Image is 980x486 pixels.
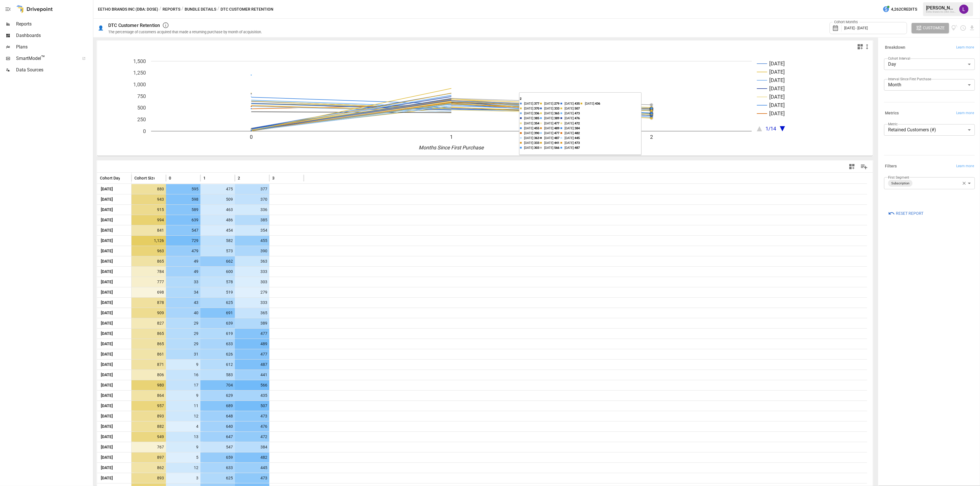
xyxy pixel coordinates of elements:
span: 365 [238,308,268,318]
text: 1,250 [133,70,146,76]
span: 479 [169,246,199,256]
span: 598 [169,194,199,204]
span: Data Sources [16,67,92,73]
button: Eetho Brands Inc (DBA: Dose) [98,6,158,13]
span: [DATE] [100,463,128,473]
span: Reset Report [896,210,923,217]
span: [DATE] [100,205,128,215]
span: 625 [203,473,234,483]
span: [DATE] [100,215,128,225]
span: 475 [203,184,234,194]
span: 626 [203,349,234,359]
span: 336 [238,205,268,215]
text: [DATE] [769,94,785,100]
span: 841 [134,225,165,235]
button: Sort [206,174,214,182]
button: Sort [172,174,180,182]
span: 4,262 Credits [891,6,917,13]
span: 49 [169,267,199,277]
text: 750 [137,93,146,99]
span: 435 [238,391,268,401]
span: Reports [16,21,92,28]
label: Cohort Interval [888,56,910,61]
span: [DATE] [100,256,128,266]
span: [DATE] [100,339,128,349]
span: 871 [134,360,165,370]
span: 3 [272,175,275,181]
button: Sort [120,174,128,182]
span: 486 [203,215,234,225]
span: 441 [238,370,268,380]
span: [DATE] [100,380,128,390]
span: Customize [923,24,945,32]
span: 4 [169,421,199,432]
button: Libby Knowles [956,1,972,17]
span: 893 [134,473,165,483]
text: 2 [650,134,653,140]
div: / [181,6,183,13]
span: 473 [238,473,268,483]
span: 29 [169,339,199,349]
button: Download report [969,25,975,31]
span: 583 [203,370,234,380]
span: Dashboards [16,32,92,39]
span: SmartModel [16,55,76,62]
span: 880 [134,184,165,194]
text: [DATE] [769,77,785,83]
span: [DATE] [100,401,128,411]
span: 827 [134,318,165,328]
span: 1 [203,175,206,181]
span: [DATE] [100,308,128,318]
span: 648 [203,411,234,421]
span: 909 [134,308,165,318]
button: Schedule report [960,25,967,31]
span: Cohort Day [100,175,121,181]
span: 5 [169,452,199,462]
span: [DATE] [100,370,128,380]
span: 12 [169,411,199,421]
span: 384 [238,442,268,452]
span: 691 [203,308,234,318]
span: 865 [134,329,165,339]
span: 1,126 [134,236,165,246]
text: 0 [250,134,253,140]
span: 865 [134,256,165,266]
span: 363 [238,256,268,266]
span: 633 [203,339,234,349]
span: 612 [203,360,234,370]
svg: A chart. [97,52,867,156]
span: [DATE] [100,411,128,421]
span: [DATE] [100,421,128,432]
span: 915 [134,205,165,215]
text: 1/14 [766,126,776,132]
div: Eetho Brands Inc (DBA: Dose) [926,11,956,13]
span: 279 [238,287,268,297]
span: 647 [203,432,234,442]
span: 472 [238,432,268,442]
text: 1,500 [133,58,146,64]
span: 13 [169,432,199,442]
span: 354 [238,225,268,235]
span: 659 [203,452,234,462]
span: 578 [203,277,234,287]
span: 390 [238,246,268,256]
span: 806 [134,370,165,380]
div: 👤 [98,25,104,31]
span: 40 [169,308,199,318]
span: 698 [134,287,165,297]
span: [DATE] [100,267,128,277]
span: 454 [203,225,234,235]
button: Sort [275,174,283,182]
span: 639 [203,318,234,328]
span: 640 [203,421,234,432]
span: 333 [238,298,268,308]
span: 509 [203,194,234,204]
span: 377 [238,184,268,194]
span: [DATE] [100,473,128,483]
span: 385 [238,215,268,225]
span: 943 [134,194,165,204]
span: [DATE] [100,452,128,462]
text: 1 [450,134,453,140]
span: 473 [238,411,268,421]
